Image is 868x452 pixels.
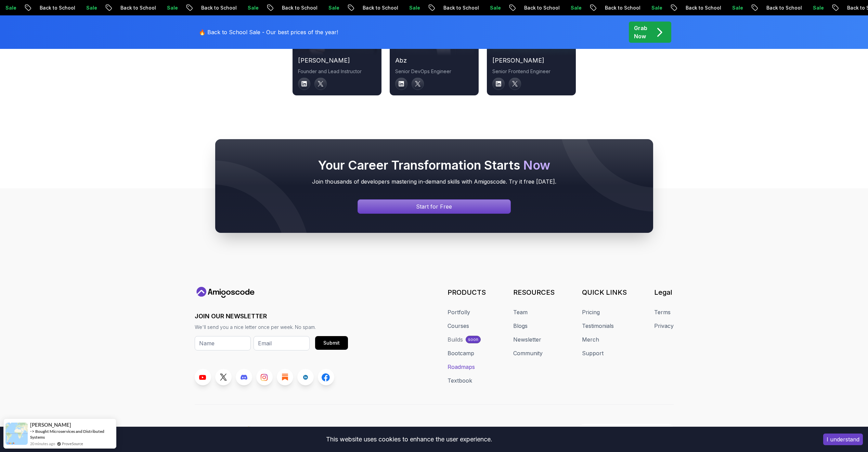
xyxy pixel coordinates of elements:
[297,369,314,385] a: LinkedIn link
[298,68,376,75] p: Founder and Lead Instructor
[582,335,599,344] a: Merch
[298,56,376,65] h2: [PERSON_NAME]
[350,4,372,11] p: Sale
[385,4,431,11] p: Back to School
[27,4,49,11] p: Sale
[448,335,463,344] div: Builds
[256,369,273,385] a: Instagram link
[513,308,528,316] a: Team
[5,432,813,447] div: This website uses cookies to enhance the user experience.
[512,4,534,11] p: Sale
[195,425,252,433] p: Assalamualaikum
[835,4,857,11] p: Sale
[582,322,614,330] a: Testimonials
[215,369,232,385] a: Twitter link
[823,434,863,445] button: Accept cookies
[395,68,473,75] p: Senior DevOps Engineer
[229,158,639,172] h2: Your Career Transformation Starts
[277,369,293,385] a: Blog link
[223,4,270,11] p: Back to School
[654,288,674,297] h3: Legal
[654,322,674,330] a: Privacy
[513,335,541,344] a: Newsletter
[492,68,570,75] p: Senior Frontend Engineer
[195,336,251,350] input: Name
[448,308,470,316] a: Portfolly
[30,429,104,440] a: Bought Microservices and Distributed Systems
[108,4,130,11] p: Sale
[492,56,570,65] h2: [PERSON_NAME]
[708,4,754,11] p: Back to School
[590,426,669,433] p: [EMAIL_ADDRESS][DOMAIN_NAME]
[365,425,465,433] p: © 2025 Amigoscode. All rights reserved.
[195,311,348,321] h3: JOIN OUR NEWSLETTER
[30,441,55,447] span: 20 minutes ago
[546,4,593,11] p: Back to School
[448,322,469,330] a: Courses
[582,349,604,357] a: Support
[593,4,614,11] p: Sale
[62,441,83,447] a: ProveSource
[627,4,673,11] p: Back to School
[513,288,555,297] h3: RESOURCES
[465,4,512,11] p: Back to School
[788,4,835,11] p: Back to School
[315,336,348,350] button: Submit
[634,24,647,40] p: Grab Now
[431,4,453,11] p: Sale
[468,337,478,342] p: soon
[195,324,348,331] p: We'll send you a nice letter once per week. No spam.
[5,423,28,445] img: provesource social proof notification image
[448,363,475,371] a: Roadmaps
[318,369,334,385] a: Facebook link
[513,349,543,357] a: Community
[195,369,211,385] a: Youtube link
[448,288,486,297] h3: PRODUCTS
[579,424,674,434] a: [EMAIL_ADDRESS][DOMAIN_NAME]
[416,202,452,211] p: Start for Free
[513,322,528,330] a: Blogs
[236,369,252,385] a: Discord link
[448,376,472,385] a: Textbook
[254,336,310,350] input: Email
[304,4,350,11] p: Back to School
[448,349,474,357] a: Bootcamp
[323,340,340,346] div: Submit
[358,199,511,214] a: Signin page
[62,4,108,11] p: Back to School
[189,4,211,11] p: Sale
[523,158,550,173] span: Now
[395,56,473,65] h2: abz
[142,4,189,11] p: Back to School
[270,4,292,11] p: Sale
[654,308,671,316] a: Terms
[199,28,338,36] p: 🔥 Back to School Sale - Our best prices of the year!
[229,177,639,186] p: Join thousands of developers mastering in-demand skills with Amigoscode. Try it free [DATE].
[582,288,627,297] h3: QUICK LINKS
[754,4,776,11] p: Sale
[30,422,71,428] span: [PERSON_NAME]
[673,4,695,11] p: Sale
[30,428,35,434] span: ->
[582,308,600,316] a: Pricing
